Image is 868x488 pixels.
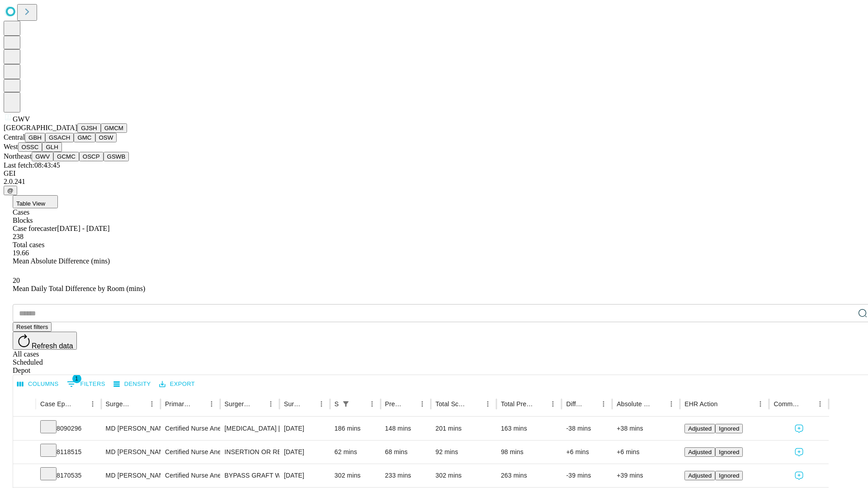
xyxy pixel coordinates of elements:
button: Menu [814,398,826,410]
span: Ignored [719,449,739,455]
button: Ignored [715,447,743,457]
button: Sort [718,398,731,410]
div: Predicted In Room Duration [385,400,403,408]
span: 238 [13,233,24,240]
div: 98 mins [501,441,557,464]
div: 302 mins [335,464,376,487]
span: Last fetch: 08:43:45 [4,161,60,169]
button: Menu [86,398,99,410]
button: Sort [652,398,665,410]
div: [DATE] [284,417,325,440]
div: [DATE] [284,441,325,464]
button: Menu [264,398,277,410]
span: [GEOGRAPHIC_DATA] [4,124,77,131]
div: GEI [4,169,864,178]
div: Scheduled In Room Duration [335,400,339,408]
span: Mean Daily Total Difference by Room (mins) [13,285,145,292]
button: Expand [18,421,31,437]
button: GBH [25,133,45,142]
button: Adjusted [684,471,715,480]
button: GMCM [101,123,127,133]
div: Certified Nurse Anesthetist [165,464,215,487]
span: [DATE] - [DATE] [57,225,109,232]
div: 62 mins [335,441,376,464]
div: +38 mins [617,417,675,440]
div: Total Predicted Duration [501,400,533,408]
span: Ignored [719,472,739,479]
span: Northeast [4,152,32,160]
span: Adjusted [688,449,712,455]
button: Menu [205,398,218,410]
div: -39 mins [566,464,608,487]
span: Total cases [13,241,44,249]
div: MD [PERSON_NAME] D Md [106,464,156,487]
button: Sort [302,398,315,410]
button: GWV [32,152,53,161]
button: Ignored [715,471,743,480]
div: 8118515 [40,441,97,464]
span: Mean Absolute Difference (mins) [13,257,110,265]
button: Sort [585,398,597,410]
button: OSCP [79,152,104,161]
button: GLH [42,142,61,152]
button: Sort [133,398,146,410]
div: Primary Service [165,400,191,408]
button: Menu [597,398,610,410]
button: @ [4,186,17,195]
div: 186 mins [335,417,376,440]
div: INSERTION OR REPLACEMENT SPINAL NEUROSTIMULATOR GENERATOR [225,441,275,464]
div: 8090296 [40,417,97,440]
span: Refresh data [32,342,73,350]
button: Sort [193,398,205,410]
button: Adjusted [684,424,715,433]
div: Surgeon Name [106,400,132,408]
div: 302 mins [435,464,492,487]
div: Absolute Difference [617,400,651,408]
button: Show filters [65,377,108,391]
div: 148 mins [385,417,427,440]
span: @ [7,187,14,194]
div: Surgery Name [225,400,251,408]
div: [MEDICAL_DATA] [MEDICAL_DATA] AND [MEDICAL_DATA] POSTERIOR CERVICAL [225,417,275,440]
button: Menu [416,398,429,410]
div: 92 mins [435,441,492,464]
button: GMC [74,133,95,142]
button: OSSC [18,142,42,152]
div: 201 mins [435,417,492,440]
button: Export [157,377,197,391]
button: Menu [754,398,767,410]
button: Reset filters [13,322,52,332]
span: Central [4,133,25,141]
span: Reset filters [16,324,48,330]
div: +39 mins [617,464,675,487]
span: Table View [16,200,45,207]
button: Density [111,377,153,391]
button: Menu [315,398,328,410]
div: BYPASS GRAFT WITH VEIN BRACHIAL BRACHIAL [225,464,275,487]
span: Adjusted [688,425,712,432]
span: GWV [13,115,30,123]
div: MD [PERSON_NAME] [106,417,156,440]
div: 233 mins [385,464,427,487]
button: Expand [18,445,31,460]
button: Sort [534,398,547,410]
button: Table View [13,195,58,208]
button: Expand [18,468,31,484]
div: MD [PERSON_NAME] [106,441,156,464]
span: Case forecaster [13,225,57,232]
div: 8170535 [40,464,97,487]
button: Menu [547,398,559,410]
div: Comments [774,400,800,408]
div: 263 mins [501,464,557,487]
button: GSWB [104,152,129,161]
button: Sort [252,398,264,410]
button: OSW [95,133,117,142]
button: Menu [366,398,378,410]
button: Menu [481,398,494,410]
button: Menu [146,398,158,410]
div: 68 mins [385,441,427,464]
button: Sort [403,398,416,410]
div: Certified Nurse Anesthetist [165,441,215,464]
span: Adjusted [688,472,712,479]
button: Show filters [340,398,352,410]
